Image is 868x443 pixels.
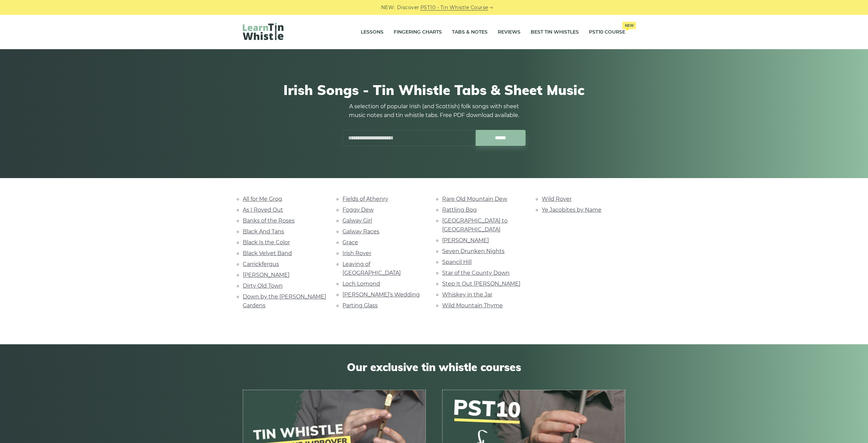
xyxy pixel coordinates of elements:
[442,302,503,309] a: Wild Mountain Thyme
[442,217,508,233] a: [GEOGRAPHIC_DATA] to [GEOGRAPHIC_DATA]
[243,207,283,213] a: As I Roved Out
[342,281,380,287] a: Loch Lomond
[589,24,625,41] a: PST10 CourseNew
[342,228,379,235] a: Galway Races
[442,291,492,298] a: Whiskey in the Jar
[442,196,507,202] a: Rare Old Mountain Dew
[342,291,420,298] a: [PERSON_NAME]’s Wedding
[342,302,378,309] a: Parting Glass
[243,82,625,98] h1: Irish Songs - Tin Whistle Tabs & Sheet Music
[442,237,489,244] a: [PERSON_NAME]
[342,239,358,246] a: Grace
[243,23,283,40] img: LearnTinWhistle.com
[531,24,579,41] a: Best Tin Whistles
[243,293,326,309] a: Down by the [PERSON_NAME] Gardens
[442,270,510,276] a: Star of the County Down
[442,259,472,265] a: Spancil Hill
[622,22,636,29] span: New
[342,196,388,202] a: Fields of Athenry
[542,207,601,213] a: Ye Jacobites by Name
[542,196,572,202] a: Wild Rover
[361,24,383,41] a: Lessons
[342,217,372,224] a: Galway Girl
[452,24,488,41] a: Tabs & Notes
[394,24,442,41] a: Fingering Charts
[243,261,279,267] a: Carrickfergus
[442,207,477,213] a: Rattling Bog
[243,228,284,235] a: Black And Tans
[243,239,290,246] a: Black Is the Color
[342,207,374,213] a: Foggy Dew
[243,283,283,289] a: Dirty Old Town
[243,250,292,256] a: Black Velvet Band
[243,196,282,202] a: All for Me Grog
[342,261,401,276] a: Leaving of [GEOGRAPHIC_DATA]
[243,272,290,278] a: [PERSON_NAME]
[342,250,371,256] a: Irish Rover
[243,361,625,373] span: Our exclusive tin whistle courses
[243,217,295,224] a: Banks of the Roses
[442,248,505,254] a: Seven Drunken Nights
[442,281,520,287] a: Step It Out [PERSON_NAME]
[498,24,520,41] a: Reviews
[342,102,526,120] p: A selection of popular Irish (and Scottish) folk songs with sheet music notes and tin whistle tab...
